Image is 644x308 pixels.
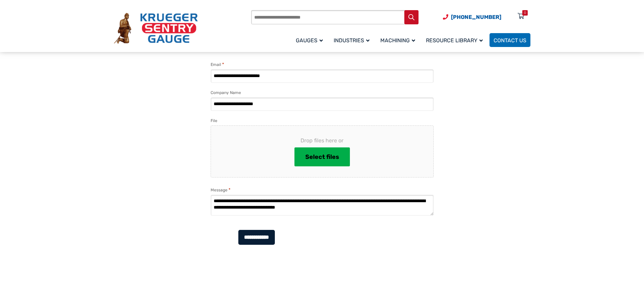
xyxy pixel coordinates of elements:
label: File [211,117,217,124]
a: Phone Number (920) 434-8860 [443,13,501,21]
span: [PHONE_NUMBER] [451,14,501,20]
label: Message [211,187,231,193]
label: Company Name [211,89,241,96]
a: Machining [376,32,422,48]
span: Contact Us [494,37,526,44]
img: Krueger Sentry Gauge [114,13,198,44]
button: select files, file [294,147,350,166]
a: Industries [330,32,376,48]
a: Gauges [292,32,330,48]
span: Resource Library [426,37,483,44]
span: Drop files here or [222,137,423,145]
span: Machining [380,37,415,44]
span: Industries [334,37,369,44]
a: Contact Us [490,33,530,47]
label: Email [211,61,224,68]
a: Resource Library [422,32,490,48]
span: Gauges [296,37,323,44]
div: 0 [524,10,526,16]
